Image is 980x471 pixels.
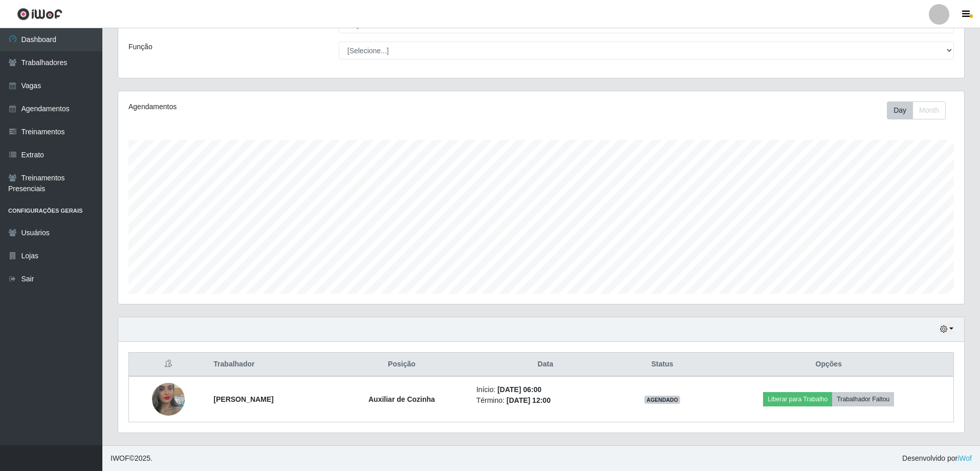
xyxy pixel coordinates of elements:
[704,353,954,377] th: Opções
[111,453,153,464] span: © 2025 .
[621,353,704,377] th: Status
[207,353,333,377] th: Trabalhador
[476,395,615,406] li: Término:
[368,395,435,403] strong: Auxiliar de Cozinha
[902,453,972,464] span: Desenvolvido por
[497,385,541,394] time: [DATE] 06:00
[887,101,913,119] button: Day
[763,392,832,406] button: Liberar para Trabalho
[887,101,946,119] div: First group
[152,370,185,428] img: 1653531676872.jpeg
[470,353,621,377] th: Data
[476,384,615,395] li: Início:
[128,42,153,52] label: Função
[128,101,464,112] div: Agendamentos
[507,396,551,404] time: [DATE] 12:00
[887,101,954,119] div: Toolbar with button groups
[333,353,470,377] th: Posição
[111,454,129,462] span: IWOF
[644,396,680,404] span: AGENDADO
[912,101,946,119] button: Month
[17,8,62,21] img: CoreUI Logo
[832,392,894,406] button: Trabalhador Faltou
[957,454,972,462] a: iWof
[213,395,273,403] strong: [PERSON_NAME]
